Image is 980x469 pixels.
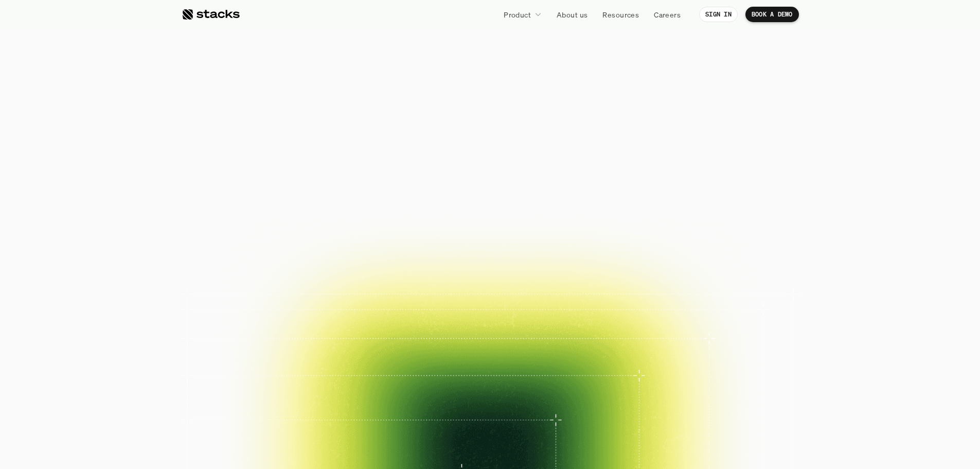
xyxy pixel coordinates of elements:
span: The [305,72,382,116]
a: About us [550,5,594,24]
span: close. [568,72,675,116]
a: EXPLORE PRODUCT [483,219,593,244]
p: BOOK A DEMO [405,224,460,238]
p: SIGN IN [705,11,732,18]
p: EXPLORE PRODUCT [500,224,575,238]
p: About us [557,9,587,20]
p: Product [504,9,531,20]
a: BOOK A DEMO [745,7,799,22]
a: SIGN IN [699,7,738,22]
a: Resources [596,5,645,24]
span: financial [391,72,560,116]
span: Reimagined. [368,115,612,160]
p: Close your books faster, smarter, and risk-free with Stacks, the AI tool for accounting teams. [368,176,612,206]
a: Careers [648,5,687,24]
p: Resources [602,9,639,20]
p: BOOK A DEMO [752,11,793,18]
a: BOOK A DEMO [388,219,477,244]
p: Careers [654,9,681,20]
